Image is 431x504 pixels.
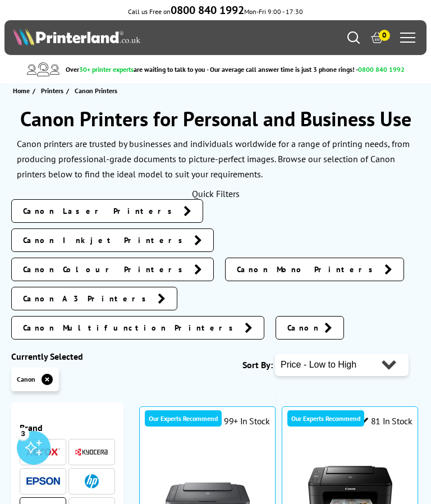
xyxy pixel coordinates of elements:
[79,65,134,74] span: 30+ printer experts
[171,7,244,16] a: 0800 840 1992
[23,322,239,333] span: Canon Multifunction Printers
[358,65,405,74] span: 0800 840 1992
[23,235,189,246] span: Canon Inkjet Printers
[11,351,123,362] div: Currently Selected
[379,30,390,41] span: 0
[23,264,189,275] span: Canon Colour Printers
[145,410,222,427] div: Our Experts Recommend
[359,415,412,427] div: 81 In Stock
[276,316,344,340] a: Canon
[11,287,177,310] a: Canon A3 Printers
[213,415,270,427] div: 99+ In Stock
[85,474,99,488] img: HP
[66,65,205,74] span: Over are waiting to talk to you
[17,375,35,383] span: Canon
[20,422,115,433] span: Brand
[11,106,420,132] h1: Canon Printers for Personal and Business Use
[41,85,66,97] a: Printers
[75,445,108,459] a: Kyocera
[13,85,33,97] a: Home
[237,264,379,275] span: Canon Mono Printers
[17,427,29,439] div: 3
[41,85,63,97] span: Printers
[11,258,214,281] a: Canon Colour Printers
[225,258,404,281] a: Canon Mono Printers
[11,199,203,223] a: Canon Laser Printers
[13,28,140,45] img: Printerland Logo
[287,410,364,427] div: Our Experts Recommend
[23,293,152,304] span: Canon A3 Printers
[26,477,60,485] img: Epson
[11,316,264,340] a: Canon Multifunction Printers
[23,205,178,217] span: Canon Laser Printers
[13,28,215,48] a: Printerland Logo
[171,3,244,17] b: 0800 840 1992
[17,136,414,182] p: Canon printers are trusted by businesses and individuals worldwide for a range of printing needs,...
[371,31,383,44] a: 0
[11,188,420,199] div: Quick Filters
[207,65,405,74] span: - Our average call answer time is just 3 phone rings! -
[11,228,214,252] a: Canon Inkjet Printers
[26,474,60,488] a: Epson
[242,359,273,370] span: Sort By:
[75,448,108,456] img: Kyocera
[75,86,117,95] span: Canon Printers
[75,474,108,488] a: HP
[287,322,319,333] span: Canon
[347,31,360,44] a: Search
